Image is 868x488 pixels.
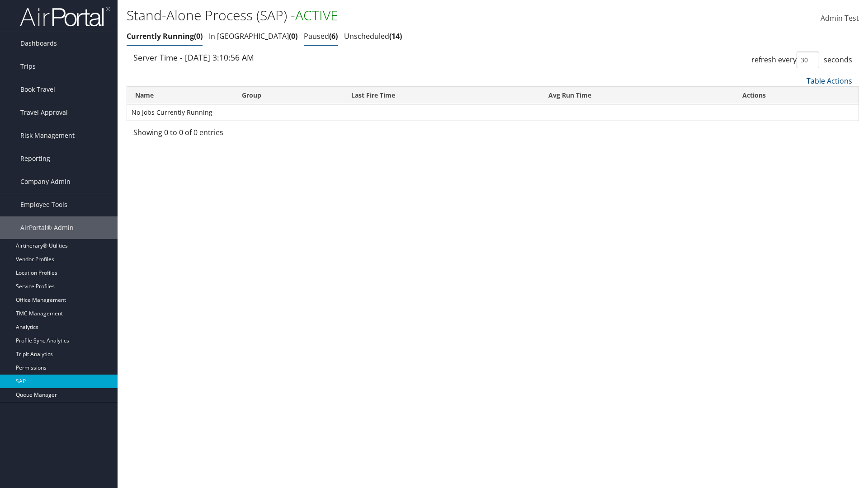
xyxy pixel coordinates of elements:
[344,31,402,41] a: Unscheduled14
[127,31,203,41] a: Currently Running0
[209,31,297,41] a: In [GEOGRAPHIC_DATA]0
[194,31,203,41] span: 0
[20,216,74,239] span: AirPortal® Admin
[807,76,852,86] a: Table Actions
[127,87,234,104] th: Name: activate to sort column ascending
[304,31,338,41] a: Paused6
[289,31,297,41] span: 0
[540,87,734,104] th: Avg Run Time: activate to sort column ascending
[751,55,797,65] span: refresh every
[20,193,67,216] span: Employee Tools
[20,124,75,147] span: Risk Management
[133,127,303,142] div: Showing 0 to 0 of 0 entries
[127,6,615,25] h1: Stand-Alone Process (SAP) -
[234,87,343,104] th: Group: activate to sort column ascending
[20,101,68,124] span: Travel Approval
[295,6,338,24] span: ACTIVE
[133,52,486,63] div: Server Time - [DATE] 3:10:56 AM
[20,170,71,193] span: Company Admin
[20,55,36,78] span: Trips
[343,87,540,104] th: Last Fire Time: activate to sort column ascending
[20,6,110,27] img: airportal-logo.png
[821,13,859,23] span: Admin Test
[20,147,50,170] span: Reporting
[821,5,859,33] a: Admin Test
[127,104,859,121] td: No Jobs Currently Running
[329,31,338,41] span: 6
[20,32,57,55] span: Dashboards
[824,55,852,65] span: seconds
[734,87,859,104] th: Actions
[20,78,55,101] span: Book Travel
[389,31,402,41] span: 14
